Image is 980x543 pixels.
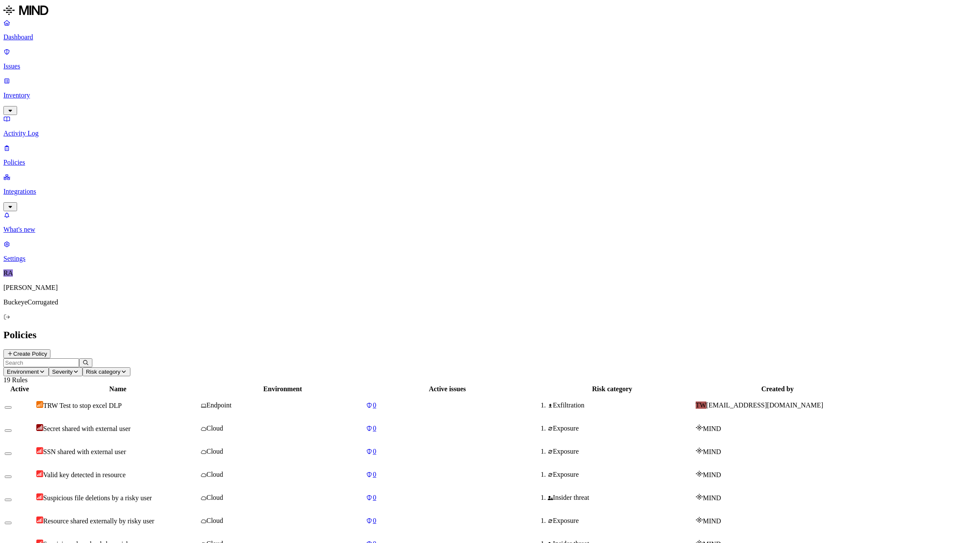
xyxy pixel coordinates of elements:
[366,471,529,478] a: 0
[366,425,529,432] a: 0
[3,144,977,166] a: Policies
[703,425,721,432] span: MIND
[3,48,977,70] a: Issues
[36,424,43,431] img: severity-critical.svg
[373,425,376,432] span: 0
[3,19,977,41] a: Dashboard
[3,329,977,341] h2: Policies
[3,226,977,233] p: What's new
[548,425,694,432] div: Exposure
[366,385,529,393] div: Active issues
[696,401,706,409] span: TW
[548,494,694,502] div: Insider threat
[3,269,13,277] span: RA
[3,77,977,114] a: Inventory
[36,470,43,477] img: severity-high.svg
[548,448,694,455] div: Exposure
[696,447,703,454] img: mind-logo-icon.svg
[366,494,529,502] a: 0
[373,517,376,524] span: 0
[3,188,977,195] p: Integrations
[3,298,977,306] p: BuckeyeCorrugated
[706,401,824,409] span: [EMAIL_ADDRESS][DOMAIN_NAME]
[3,33,977,41] p: Dashboard
[3,240,977,263] a: Settings
[43,494,152,502] span: Suspicious file deletions by a risky user
[373,494,376,501] span: 0
[43,402,122,409] span: TRW Test to stop excel DLP
[548,401,694,409] div: Exfiltration
[43,517,154,525] span: Resource shared externally by risky user
[201,385,364,393] div: Environment
[548,471,694,478] div: Exposure
[696,385,859,393] div: Created by
[696,470,703,477] img: mind-logo-icon.svg
[3,211,977,233] a: What's new
[43,425,130,432] span: Secret shared with external user
[373,448,376,455] span: 0
[52,369,73,375] span: Severity
[207,401,232,409] span: Endpoint
[3,349,50,358] button: Create Policy
[696,516,703,523] img: mind-logo-icon.svg
[703,471,721,478] span: MIND
[3,376,27,384] span: 19 Rules
[5,385,35,393] div: Active
[3,62,977,70] p: Issues
[3,3,977,19] a: MIND
[7,369,39,375] span: Environment
[531,385,694,393] div: Risk category
[3,3,48,17] img: MIND
[548,517,694,525] div: Exposure
[207,425,223,432] span: Cloud
[207,494,223,501] span: Cloud
[3,358,79,367] input: Search
[3,159,977,166] p: Policies
[3,115,977,137] a: Activity Log
[207,448,223,455] span: Cloud
[43,448,126,455] span: SSN shared with external user
[703,494,721,502] span: MIND
[366,448,529,455] a: 0
[703,448,721,455] span: MIND
[36,493,43,500] img: severity-high.svg
[207,471,223,478] span: Cloud
[36,401,43,408] img: severity-medium.svg
[36,447,43,454] img: severity-high.svg
[36,516,43,523] img: severity-high.svg
[703,517,721,525] span: MIND
[3,91,977,99] p: Inventory
[366,517,529,525] a: 0
[3,255,977,263] p: Settings
[373,401,376,409] span: 0
[366,401,529,409] a: 0
[3,130,977,137] p: Activity Log
[696,424,703,431] img: mind-logo-icon.svg
[373,471,376,478] span: 0
[43,471,126,478] span: Valid key detected in resource
[696,493,703,500] img: mind-logo-icon.svg
[36,385,199,393] div: Name
[86,369,121,375] span: Risk category
[3,173,977,210] a: Integrations
[207,517,223,524] span: Cloud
